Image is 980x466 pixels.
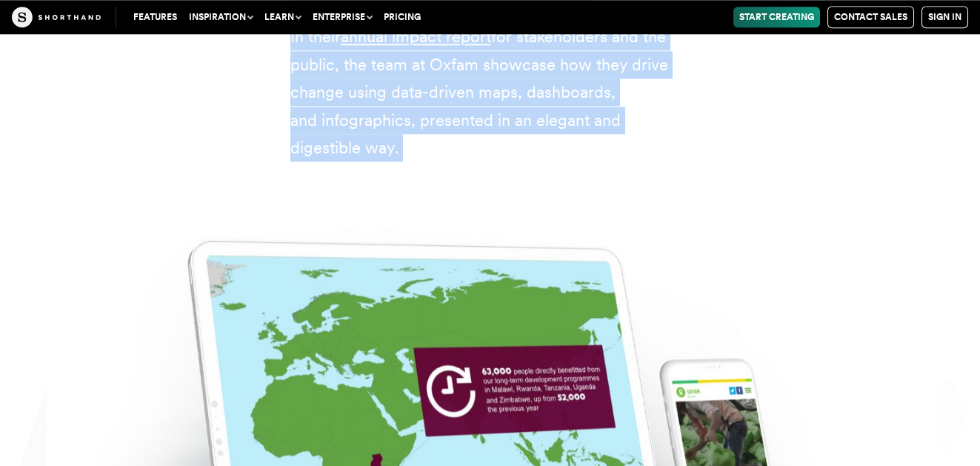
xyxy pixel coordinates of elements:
[733,7,820,27] a: Start Creating
[921,6,968,28] a: Sign in
[341,27,491,46] a: annual impact report
[378,7,427,27] a: Pricing
[307,7,378,27] button: Enterprise
[259,7,307,27] button: Learn
[183,7,259,27] button: Inspiration
[127,7,183,27] a: Features
[290,23,690,162] p: In their for stakeholders and the public, the team at Oxfam showcase how they drive change using ...
[12,7,101,27] img: The Craft
[827,6,914,28] a: Contact Sales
